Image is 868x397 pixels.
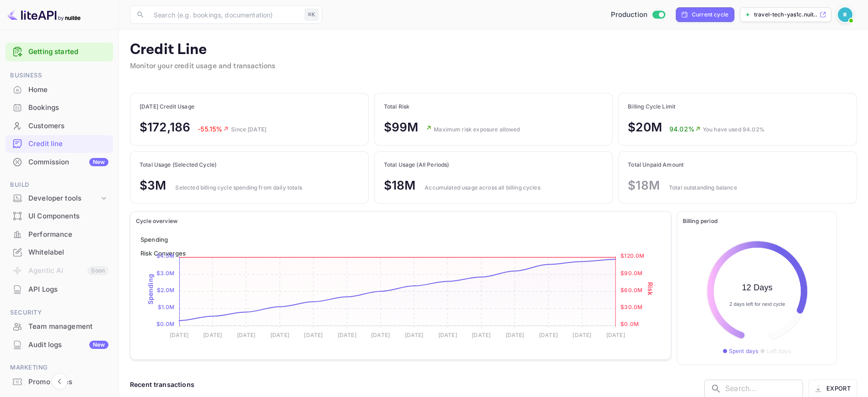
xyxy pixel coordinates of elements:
tspan: [DATE] [405,331,424,338]
tspan: $0.0M [156,321,175,327]
a: Bookings [5,99,113,116]
p: Cycle overview [136,217,665,225]
p: Credit Line [130,41,275,59]
tspan: [DATE] [371,331,390,338]
div: Promo codes [5,373,113,391]
div: ⌘K [305,9,318,21]
a: Home [5,81,113,98]
p: Total outstanding balance [669,184,737,192]
div: Commission [28,157,108,168]
tspan: [DATE] [572,331,591,338]
tspan: $2.0M [157,286,175,293]
tspan: $1.0M [158,304,175,310]
p: ● Spent days [722,347,759,355]
div: Bookings [5,99,113,117]
a: Getting started [28,47,108,57]
a: API Logs [5,281,113,298]
span: Business [5,71,113,81]
div: CommissionNew [5,153,113,171]
div: Customers [28,121,108,131]
div: Audit logsNew [5,336,113,354]
div: Getting started [5,43,113,61]
input: Search (e.g. bookings, documentation) [148,5,301,24]
span: Risk Converges [140,250,186,257]
img: Revolut [838,7,852,22]
p: [DATE] Credit Usage [140,103,266,111]
a: UI Components [5,207,113,224]
text: Spending [146,274,155,305]
div: Switch to Sandbox mode [607,10,669,20]
p: -55.15% [198,124,229,134]
p: 94.02% [669,124,701,134]
p: $99M [384,118,419,136]
span: Spending [140,236,168,243]
span: Build [5,180,113,190]
tspan: $3.0M [156,269,175,276]
tspan: [DATE] [438,331,457,338]
p: Total Usage (All Periods) [384,161,540,169]
p: ● Left days [760,347,791,355]
div: Bookings [28,103,108,113]
tspan: [DATE] [203,331,222,338]
p: $3M [140,176,166,194]
p: Accumulated usage across all billing cycles [425,184,540,192]
p: $18M [628,176,660,194]
p: $172,186 [140,118,190,136]
div: Developer tools [28,193,99,204]
tspan: [DATE] [539,331,558,338]
p: Since [DATE] [231,125,266,134]
p: travel-tech-yas1c.nuit... [754,11,818,19]
div: Recent transactions [130,380,194,389]
span: Production [611,10,648,20]
a: Credit line [5,135,113,152]
p: Total Risk [384,103,520,111]
p: $18M [384,176,416,194]
tspan: $30.0M [620,304,642,310]
p: Selected billing cycle spending from daily totals [175,184,302,192]
div: UI Components [28,211,108,222]
div: New [89,341,108,349]
p: Billing period [683,217,831,225]
p: Total Usage (Selected Cycle) [140,161,302,169]
div: Whitelabel [28,247,108,258]
p: Maximum risk exposure allowed [434,125,520,134]
div: Credit line [5,135,113,153]
p: Monitor your credit usage and transactions [130,61,275,72]
div: Performance [28,229,108,240]
div: Credit line [28,139,108,149]
a: Performance [5,226,113,243]
a: Audit logsNew [5,336,113,353]
a: Promo codes [5,373,113,390]
div: Audit logs [28,340,108,350]
tspan: $120.0M [620,252,644,259]
p: Total Unpaid Amount [628,161,737,169]
p: $20M [628,118,662,136]
div: Developer tools [5,190,113,207]
div: Home [5,81,113,99]
div: Customers [5,117,113,135]
tspan: $90.0M [620,269,642,276]
tspan: [DATE] [270,331,289,338]
p: You have used 94.02% [703,125,765,134]
tspan: [DATE] [338,331,356,338]
div: Home [28,85,108,95]
tspan: [DATE] [304,331,323,338]
tspan: [DATE] [606,331,625,338]
div: New [89,158,108,166]
text: Risk [647,282,654,295]
div: Team management [28,321,108,332]
div: Team management [5,318,113,336]
span: Marketing [5,363,113,373]
button: Collapse navigation [51,373,68,390]
div: Promo codes [28,377,108,387]
a: Team management [5,318,113,335]
div: Whitelabel [5,244,113,261]
div: Performance [5,226,113,244]
a: Customers [5,117,113,134]
a: Whitelabel [5,244,113,261]
a: CommissionNew [5,153,113,170]
tspan: [DATE] [170,331,189,338]
div: API Logs [28,284,108,295]
tspan: $60.0M [620,286,642,293]
img: LiteAPI logo [7,7,81,22]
